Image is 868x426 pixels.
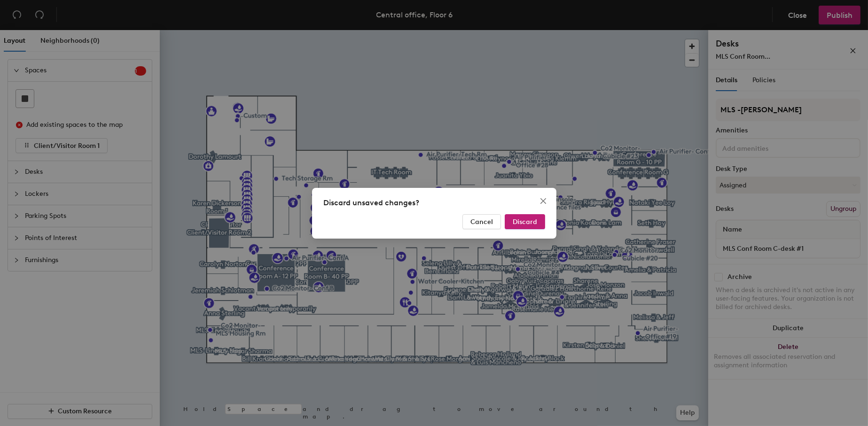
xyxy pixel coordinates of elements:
[470,217,493,225] span: Cancel
[513,217,537,225] span: Discard
[462,214,501,229] button: Cancel
[323,197,545,209] div: Discard unsaved changes?
[536,197,551,205] span: Close
[505,214,545,229] button: Discard
[540,197,547,205] span: close
[536,194,551,209] button: Close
